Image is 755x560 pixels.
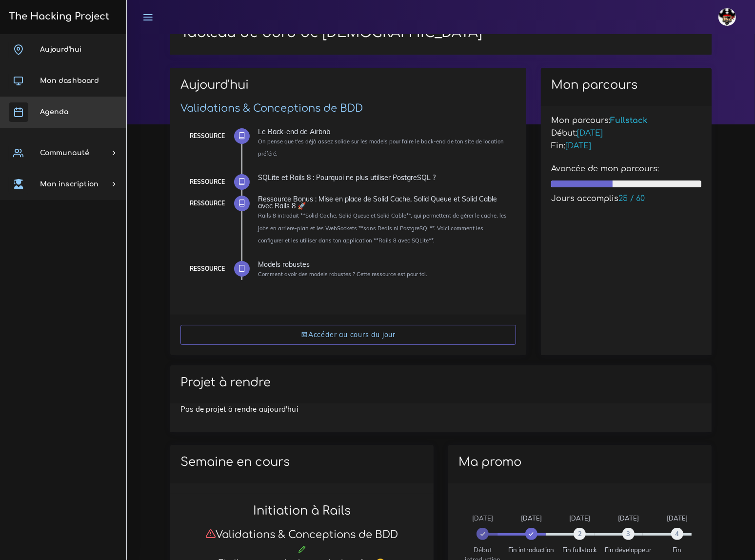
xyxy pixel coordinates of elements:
a: Validations & Conceptions de BDD [180,102,363,114]
span: Mon dashboard [40,77,99,84]
span: 0 [477,528,489,540]
h5: Jours accomplis [551,194,701,203]
span: [DATE] [521,514,542,522]
small: Comment avoir des models robustes ? Cette ressource est pour toi. [258,271,427,278]
h2: Semaine en cours [180,455,423,469]
div: Ressource [190,177,225,187]
small: Rails 8 introduit **Solid Cache, Solid Queue et Solid Cable**, qui permettent de gérer le cache, ... [258,212,507,243]
span: Fin développeur [605,546,652,554]
h2: Ma promo [458,455,701,469]
span: Aujourd'hui [40,46,81,53]
span: 4 [671,528,683,540]
small: On pense que t'es déjà assez solide sur les models pour faire le back-end de ton site de location... [258,138,504,157]
h2: Projet à rendre [180,376,701,390]
h3: The Hacking Project [6,11,109,22]
h5: Mon parcours: [551,116,701,125]
h5: Début: [551,129,701,138]
span: Agenda [40,108,68,116]
div: Ressource [190,263,225,274]
span: [DATE] [577,129,603,138]
h2: Mon parcours [551,78,701,92]
div: Ressource [190,131,225,141]
span: Fin introduction [508,546,554,554]
span: Fin [673,546,681,554]
div: Le Back-end de Airbnb [258,128,509,135]
h5: Fin: [551,141,701,151]
span: Mon inscription [40,180,99,188]
h2: Aujourd'hui [180,78,516,99]
span: [DATE] [618,514,639,522]
a: Accéder au cours du jour [180,325,516,345]
h3: Validations & Conceptions de BDD [180,528,423,541]
span: 3 [622,528,635,540]
span: [DATE] [472,514,493,522]
div: SQLite et Rails 8 : Pourquoi ne plus utiliser PostgreSQL ? [258,174,509,181]
p: Pas de projet à rendre aujourd'hui [180,403,701,415]
span: [DATE] [565,141,591,150]
span: [DATE] [667,514,688,522]
span: Fullstack [610,116,647,125]
span: Fin fullstack [562,546,597,554]
span: 25 / 60 [618,194,645,203]
span: [DATE] [569,514,590,522]
h5: Avancée de mon parcours: [551,164,701,174]
span: 2 [574,528,586,540]
div: Ressource [190,198,225,209]
span: Communauté [40,149,89,157]
span: 1 [525,528,537,540]
div: Ressource Bonus : Mise en place de Solid Cache, Solid Queue et Solid Cable avec Rails 8 🚀 [258,196,509,209]
img: avatar [718,8,736,26]
div: Models robustes [258,261,509,268]
h2: Initiation à Rails [180,504,423,518]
